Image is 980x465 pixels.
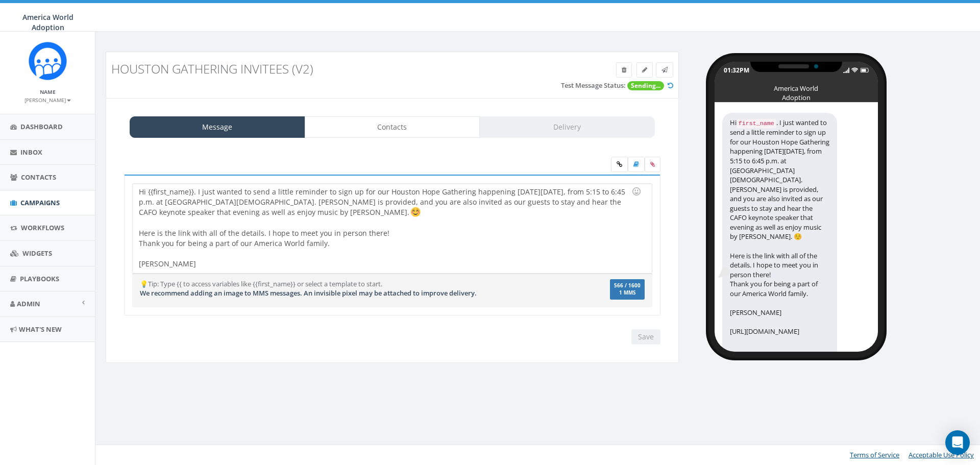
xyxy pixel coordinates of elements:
div: 💡Tip: Type {{ to access variables like {{first_name}} or select a template to start. [132,279,566,298]
div: America World Adoption [771,84,822,89]
a: Message [130,116,305,138]
img: ☺️ [410,207,421,217]
span: Delete Campaign [622,65,626,74]
label: Test Message Status: [561,81,626,90]
span: 1 MMS [614,290,641,296]
span: Dashboard [20,122,63,131]
span: Send Test Message [661,65,668,74]
a: [PERSON_NAME] [24,95,71,104]
span: America World Adoption [22,12,73,32]
div: 01:32PM [724,66,749,75]
code: first_name [737,119,776,128]
a: Acceptable Use Policy [909,450,974,459]
small: Name [40,88,56,95]
span: Attach your media [645,157,660,172]
span: Edit Campaign [642,65,647,74]
span: Campaigns [20,198,60,207]
div: Hi {{first_name}}. I just wanted to send a little reminder to sign up for our Houston Hope Gather... [133,184,651,273]
span: Contacts [21,173,56,182]
a: Terms of Service [850,450,899,459]
span: Workflows [21,223,64,232]
div: Hi . I just wanted to send a little reminder to sign up for our Houston Hope Gathering happening ... [722,113,837,370]
span: What's New [19,325,62,334]
span: 566 / 1600 [614,282,641,289]
small: [PERSON_NAME] [24,96,71,104]
label: Insert Template Text [628,157,645,172]
a: Contacts [305,116,480,138]
span: We recommend adding an image to MMS messages. An invisible pixel may be attached to improve deliv... [140,288,477,298]
div: Open Intercom Messenger [945,430,970,455]
h3: Houston Gathering Invitees (V2) [111,62,529,76]
span: Playbooks [20,274,59,283]
span: Widgets [22,249,52,258]
span: Inbox [20,148,42,157]
img: Rally_Corp_Icon.png [29,42,67,80]
div: Use the TAB key to insert emoji faster [630,185,643,198]
span: Admin [17,299,40,308]
span: Sending... [627,81,664,90]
